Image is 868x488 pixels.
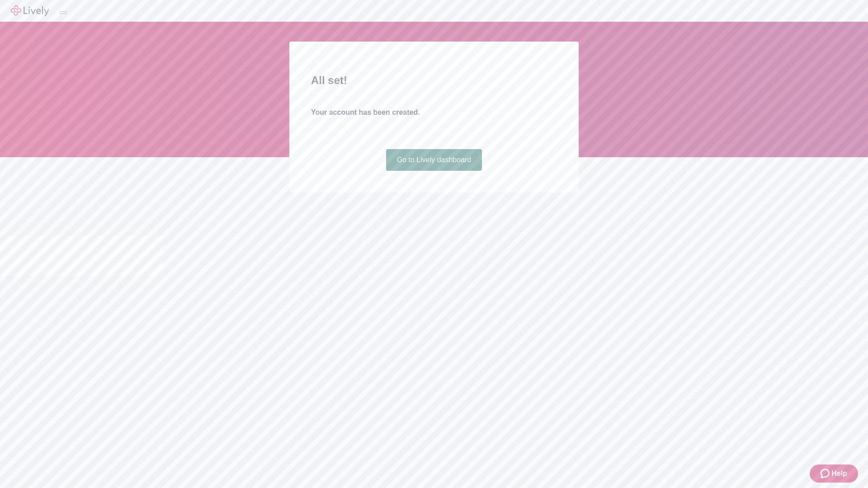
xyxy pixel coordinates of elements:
[821,468,831,479] svg: Zendesk support icon
[386,149,482,171] a: Go to Lively dashboard
[311,72,557,89] h2: All set!
[311,107,557,118] h4: Your account has been created.
[11,5,49,16] img: Lively
[831,468,847,479] span: Help
[810,465,858,483] button: Zendesk support iconHelp
[60,11,67,14] button: Log out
